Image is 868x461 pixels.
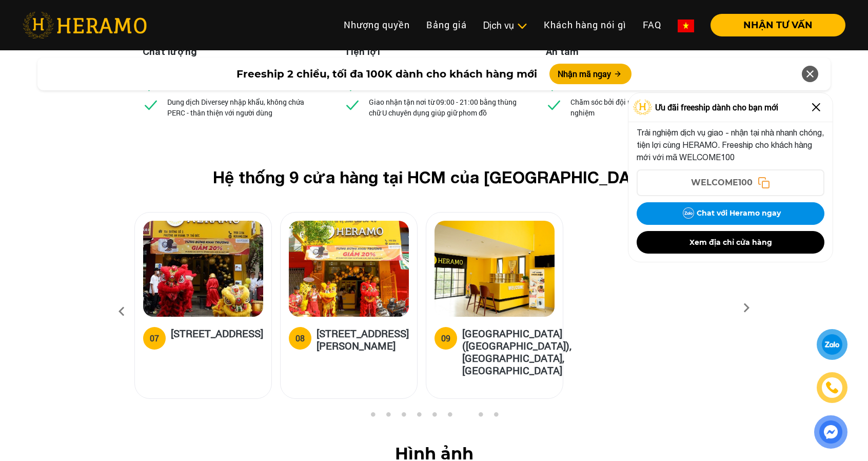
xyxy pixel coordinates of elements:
[460,412,470,422] button: 7
[367,412,378,422] button: 1
[808,99,824,116] img: Close
[517,21,527,31] img: subToggleIcon
[150,332,159,344] div: 07
[289,221,409,317] img: heramo-398-duong-hoang-dieu-phuong-2-quan-4
[637,202,824,225] button: Chat với Heramo ngay
[398,412,408,422] button: 3
[167,97,322,118] p: Dung dịch Diversey nhập khẩu, không chứa PERC - thân thiện với người dùng
[23,12,147,39] img: heramo-logo.png
[691,177,753,189] span: WELCOME100
[143,97,159,113] img: checked.svg
[336,14,418,36] a: Nhượng quyền
[295,332,305,344] div: 08
[236,66,537,82] span: Freeship 2 chiều, tối đa 100K dành cho khách hàng mới
[151,167,717,187] h2: Hệ thống 9 cửa hàng tại HCM của [GEOGRAPHIC_DATA]
[171,327,263,348] h5: [STREET_ADDRESS]
[435,221,555,317] img: heramo-parc-villa-dai-phuoc-island-dong-nai
[702,21,845,30] a: NHẬN TƯ VẤN
[818,374,846,401] a: phone-icon
[344,97,361,113] img: checked.svg
[637,231,824,254] button: Xem địa chỉ cửa hàng
[633,100,653,115] img: Logo
[383,412,393,422] button: 2
[655,101,778,113] span: Ưu đãi freeship dành cho bạn mới
[570,97,725,118] p: Chăm sóc bởi đội ngũ kỹ thuật nhiều năm kinh nghiệm
[711,14,845,36] button: NHẬN TƯ VẤN
[462,327,571,376] h5: [GEOGRAPHIC_DATA] ([GEOGRAPHIC_DATA]), [GEOGRAPHIC_DATA], [GEOGRAPHIC_DATA]
[826,381,838,394] img: phone-icon
[490,412,501,422] button: 9
[549,64,632,84] button: Nhận mã ngay
[536,14,635,36] a: Khách hàng nói gì
[429,412,439,422] button: 5
[143,221,263,317] img: heramo-15a-duong-so-2-phuong-an-khanh-thu-duc
[317,327,409,352] h5: [STREET_ADDRESS][PERSON_NAME]
[369,97,524,118] p: Giao nhận tận nơi từ 09:00 - 21:00 bằng thùng chữ U chuyên dụng giúp giữ phom đồ
[441,332,450,344] div: 09
[475,412,485,422] button: 8
[483,18,527,32] div: Dịch vụ
[635,14,669,36] a: FAQ
[546,97,562,113] img: checked.svg
[678,20,694,32] img: vn-flag.png
[637,126,824,163] p: Trải nghiệm dịch vụ giao - nhận tại nhà nhanh chóng, tiện lợi cùng HERAMO. Freeship cho khách hàn...
[418,14,475,36] a: Bảng giá
[413,412,424,422] button: 4
[444,412,455,422] button: 6
[680,205,697,222] img: Zalo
